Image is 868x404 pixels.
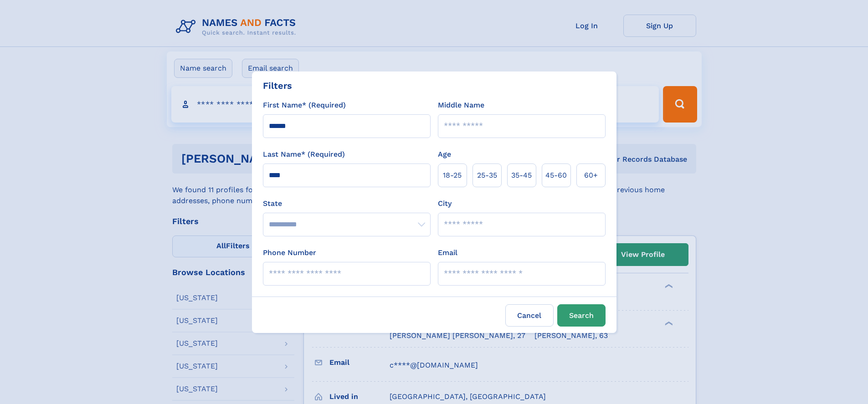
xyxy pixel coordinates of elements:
[438,100,484,111] label: Middle Name
[263,198,431,209] label: State
[477,170,497,181] span: 25‑35
[545,170,567,181] span: 45‑60
[505,304,554,327] label: Cancel
[438,149,451,160] label: Age
[263,100,346,111] label: First Name* (Required)
[263,79,292,92] div: Filters
[263,247,316,258] label: Phone Number
[438,198,452,209] label: City
[511,170,532,181] span: 35‑45
[584,170,598,181] span: 60+
[438,247,457,258] label: Email
[263,149,345,160] label: Last Name* (Required)
[557,304,606,327] button: Search
[443,170,462,181] span: 18‑25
